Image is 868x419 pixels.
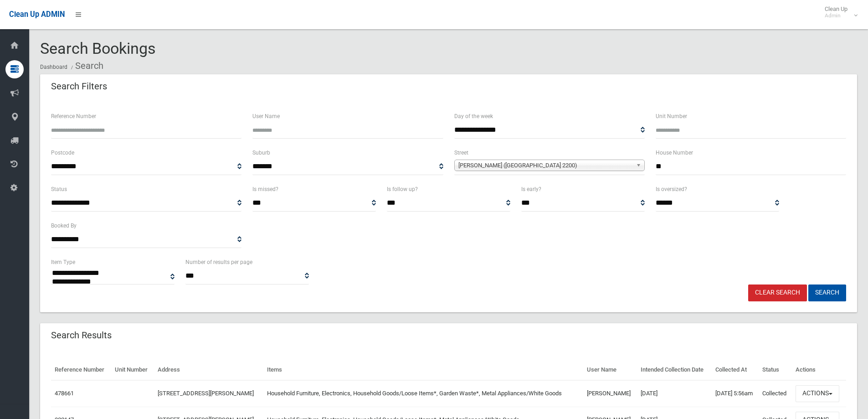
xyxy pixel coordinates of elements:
label: House Number [656,148,693,158]
span: Clean Up ADMIN [9,10,65,19]
td: [PERSON_NAME] [583,380,637,407]
td: [DATE] [637,380,711,407]
label: Status [51,184,67,194]
td: [DATE] 5:56am [712,380,759,407]
a: Dashboard [40,64,67,70]
td: Household Furniture, Electronics, Household Goods/Loose Items*, Garden Waste*, Metal Appliances/W... [263,380,583,407]
th: Actions [792,360,846,380]
span: Search Bookings [40,39,156,57]
a: Clear Search [748,285,807,301]
th: User Name [583,360,637,380]
label: User Name [252,111,280,121]
label: Booked By [51,221,77,231]
a: [STREET_ADDRESS][PERSON_NAME] [158,390,254,397]
label: Day of the week [454,111,493,121]
th: Collected At [712,360,759,380]
label: Suburb [252,148,270,158]
th: Intended Collection Date [637,360,711,380]
a: 478661 [55,390,74,397]
label: Postcode [51,148,74,158]
button: Search [808,285,846,301]
span: Clean Up [820,5,857,19]
header: Search Filters [40,78,118,95]
label: Reference Number [51,111,96,121]
th: Items [263,360,583,380]
li: Search [69,57,103,74]
button: Actions [796,385,839,402]
label: Street [454,148,468,158]
label: Item Type [51,257,75,267]
label: Is oversized? [656,184,687,194]
small: Admin [825,12,847,19]
label: Is early? [521,184,541,194]
td: Collected [759,380,792,407]
label: Is missed? [252,184,278,194]
th: Address [154,360,263,380]
label: Unit Number [656,111,687,121]
label: Number of results per page [185,257,252,267]
th: Status [759,360,792,380]
label: Is follow up? [387,184,418,194]
th: Unit Number [111,360,154,380]
th: Reference Number [51,360,111,380]
header: Search Results [40,326,123,344]
span: [PERSON_NAME] ([GEOGRAPHIC_DATA] 2200) [458,160,632,171]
